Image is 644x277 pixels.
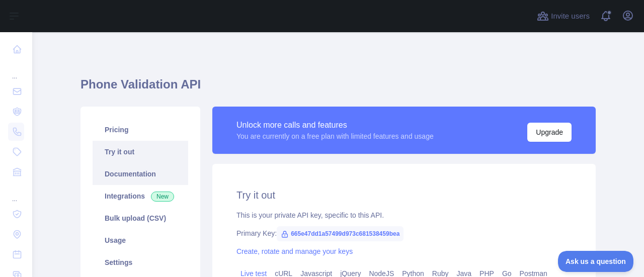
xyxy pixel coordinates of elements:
iframe: Toggle Customer Support [558,251,634,272]
span: 665e47dd1a57499d973c681538459bea [277,226,404,241]
a: Documentation [93,163,188,185]
div: You are currently on a free plan with limited features and usage [236,131,434,141]
a: Create, rotate and manage your keys [236,247,353,255]
span: New [151,192,174,202]
div: ... [8,183,24,203]
a: Try it out [93,141,188,163]
span: Invite users [551,11,590,22]
a: Usage [93,229,188,251]
a: Bulk upload (CSV) [93,207,188,229]
div: Unlock more calls and features [236,119,434,131]
h2: Try it out [236,188,572,202]
div: This is your private API key, specific to this API. [236,210,572,220]
a: Integrations New [93,185,188,207]
button: Upgrade [527,123,572,142]
button: Invite users [535,8,592,24]
div: Primary Key: [236,228,572,238]
a: Settings [93,251,188,273]
a: Pricing [93,119,188,141]
h1: Phone Validation API [80,76,596,101]
div: ... [8,60,24,80]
